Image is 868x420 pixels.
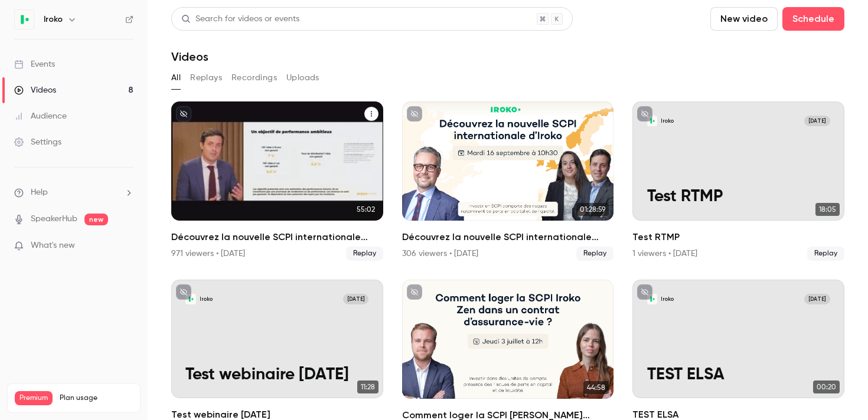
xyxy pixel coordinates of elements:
[14,186,133,199] li: help-dropdown-opener
[357,380,378,393] span: 11:28
[804,294,830,304] span: [DATE]
[84,214,108,225] span: new
[407,284,422,300] button: unpublished
[346,247,383,261] span: Replay
[402,101,614,261] a: 01:28:59Découvrez la nouvelle SCPI internationale d'Iroko306 viewers • [DATE]Replay
[632,230,844,244] h2: Test RTMP
[231,68,277,87] button: Recordings
[813,380,840,393] span: 00:20
[661,296,674,303] p: Iroko
[31,213,77,225] a: SpeakerHub
[44,14,63,25] h6: Iroko
[14,84,56,96] div: Videos
[31,239,75,252] span: What's new
[171,50,208,64] h1: Videos
[14,110,67,122] div: Audience
[31,186,48,199] span: Help
[637,284,652,300] button: unpublished
[171,248,245,260] div: 971 viewers • [DATE]
[343,294,369,304] span: [DATE]
[171,101,383,261] li: Découvrez la nouvelle SCPI internationale signée Iroko
[661,117,674,124] p: Iroko
[171,68,181,87] button: All
[190,68,222,87] button: Replays
[15,391,53,405] span: Premium
[710,7,778,31] button: New video
[632,101,844,261] li: Test RTMP
[632,101,844,261] a: Test RTMPIroko[DATE]Test RTMP18:05Test RTMP1 viewers • [DATE]Replay
[576,247,614,261] span: Replay
[14,58,55,70] div: Events
[60,393,133,403] span: Plan usage
[807,247,844,261] span: Replay
[171,7,844,413] section: Videos
[171,101,383,261] a: 55:02Découvrez la nouvelle SCPI internationale signée [PERSON_NAME]971 viewers • [DATE]Replay
[353,203,378,216] span: 55:02
[402,101,614,261] li: Découvrez la nouvelle SCPI internationale d'Iroko
[185,365,368,384] p: Test webinaire [DATE]
[200,296,213,303] p: Iroko
[171,230,383,244] h2: Découvrez la nouvelle SCPI internationale signée [PERSON_NAME]
[782,7,844,31] button: Schedule
[176,284,191,300] button: unpublished
[402,248,478,260] div: 306 viewers • [DATE]
[804,116,830,126] span: [DATE]
[407,106,422,122] button: unpublished
[576,203,609,216] span: 01:28:59
[176,106,191,122] button: unpublished
[15,10,34,29] img: Iroko
[181,13,299,25] div: Search for videos or events
[286,68,319,87] button: Uploads
[14,136,61,148] div: Settings
[815,203,840,216] span: 18:05
[583,381,609,394] span: 44:58
[632,248,697,260] div: 1 viewers • [DATE]
[647,365,830,384] p: TEST ELSA
[647,187,830,206] p: Test RTMP
[637,106,652,122] button: unpublished
[402,230,614,244] h2: Découvrez la nouvelle SCPI internationale d'Iroko
[119,241,133,251] iframe: Noticeable Trigger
